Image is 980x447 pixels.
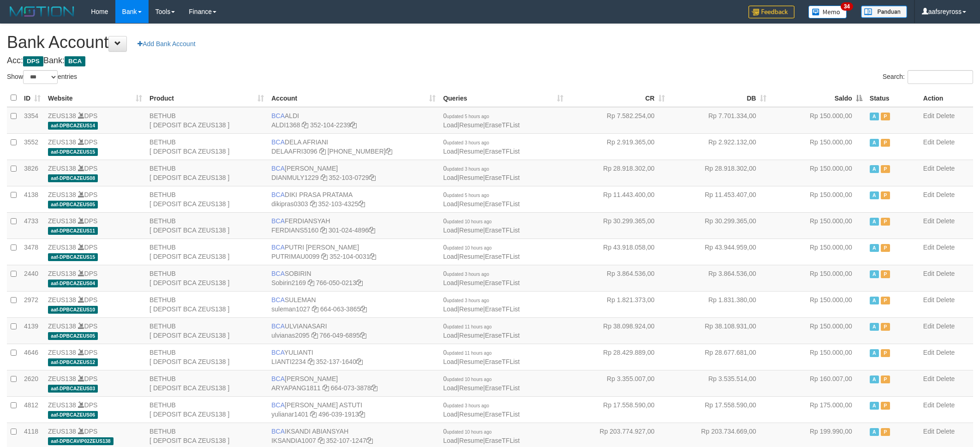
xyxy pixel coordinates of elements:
a: Load [443,411,457,418]
a: Edit [923,375,934,382]
a: ZEUS138 [48,428,76,435]
td: Rp 11.443.400,00 [567,186,669,212]
a: Resume [459,253,483,260]
a: ZEUS138 [48,191,76,198]
a: EraseTFList [485,226,520,234]
td: 2440 [20,265,44,291]
td: BETHUB [ DEPOSIT BCA ZEUS138 ] [146,107,268,134]
td: Rp 38.108.931,00 [669,317,770,344]
a: Copy yulianar1401 to clipboard [310,411,317,418]
a: Edit [923,322,934,330]
th: Product: activate to sort column ascending [146,89,268,107]
td: DPS [44,317,146,344]
a: Edit [923,270,934,277]
a: Delete [936,217,955,225]
span: 0 [443,138,489,146]
a: Resume [459,121,483,129]
a: EraseTFList [485,148,520,155]
span: BCA [271,138,285,146]
td: 3552 [20,133,44,160]
a: EraseTFList [485,174,520,181]
a: EraseTFList [485,437,520,444]
a: EraseTFList [485,279,520,286]
td: DPS [44,344,146,370]
a: Copy FERDIANS5160 to clipboard [320,226,327,234]
td: Rp 7.701.334,00 [669,107,770,134]
a: Copy LIANTI2234 to clipboard [308,358,314,365]
span: 0 [443,322,491,330]
span: | | [443,138,520,155]
a: Copy Sobirin2169 to clipboard [308,279,314,286]
span: Active [870,113,879,120]
a: Resume [459,305,483,313]
span: updated 5 hours ago [447,114,489,119]
span: BCA [271,244,285,251]
a: Delete [936,165,955,172]
a: Load [443,174,457,181]
td: Rp 2.919.365,00 [567,133,669,160]
td: Rp 150.000,00 [770,186,866,212]
span: updated 3 hours ago [447,272,489,277]
img: Feedback.jpg [748,6,795,18]
span: updated 11 hours ago [447,351,491,356]
a: Load [443,121,457,129]
td: [PERSON_NAME] 664-073-3878 [268,370,439,396]
td: BETHUB [ DEPOSIT BCA ZEUS138 ] [146,396,268,423]
td: PUTRI [PERSON_NAME] 352-104-0031 [268,238,439,265]
a: Copy 4960391913 to clipboard [359,411,365,418]
a: ZEUS138 [48,349,76,356]
a: EraseTFList [485,253,520,260]
span: updated 10 hours ago [447,245,491,250]
td: Rp 150.000,00 [770,107,866,134]
span: | | [443,191,520,208]
td: [PERSON_NAME] 352-103-0729 [268,160,439,186]
a: Edit [923,428,934,435]
span: 0 [443,217,491,225]
td: BETHUB [ DEPOSIT BCA ZEUS138 ] [146,265,268,291]
a: Copy ARYAPANG1811 to clipboard [323,384,329,392]
a: FERDIANS5160 [271,226,318,234]
input: Search: [908,70,973,84]
span: | | [443,244,520,260]
span: BCA [271,191,285,198]
td: Rp 3.535.514,00 [669,370,770,396]
a: PUTRIMAU0099 [271,253,319,260]
a: Sobirin2169 [271,279,306,286]
span: Paused [881,191,890,199]
a: Edit [923,217,934,225]
a: Load [443,384,457,392]
td: Rp 43.944.959,00 [669,238,770,265]
a: Resume [459,358,483,365]
td: Rp 150.000,00 [770,265,866,291]
span: updated 3 hours ago [447,167,489,172]
a: Resume [459,279,483,286]
span: updated 11 hours ago [447,324,491,329]
a: Load [443,279,457,286]
td: Rp 28.429.889,00 [567,344,669,370]
a: Copy suleman1027 to clipboard [312,305,318,313]
a: Load [443,253,457,260]
span: Active [870,139,879,147]
a: Copy 3521042239 to clipboard [350,121,357,129]
span: | | [443,296,520,313]
a: Copy IKSANDIA1007 to clipboard [318,437,324,444]
a: Resume [459,437,483,444]
td: BETHUB [ DEPOSIT BCA ZEUS138 ] [146,160,268,186]
span: Paused [881,270,890,278]
a: yulianar1401 [271,411,308,418]
span: Active [870,218,879,226]
td: Rp 38.098.924,00 [567,317,669,344]
span: Active [870,375,879,383]
span: | | [443,322,520,339]
a: ZEUS138 [48,401,76,409]
h1: Bank Account [7,33,973,52]
a: ZEUS138 [48,217,76,225]
span: BCA [271,375,285,382]
span: Paused [881,165,890,173]
img: panduan.png [861,6,907,18]
span: aaf-DPBCAZEUS11 [48,227,98,235]
a: Copy 3521071247 to clipboard [366,437,373,444]
td: DPS [44,212,146,238]
td: Rp 3.864.536,00 [567,265,669,291]
a: Edit [923,296,934,304]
